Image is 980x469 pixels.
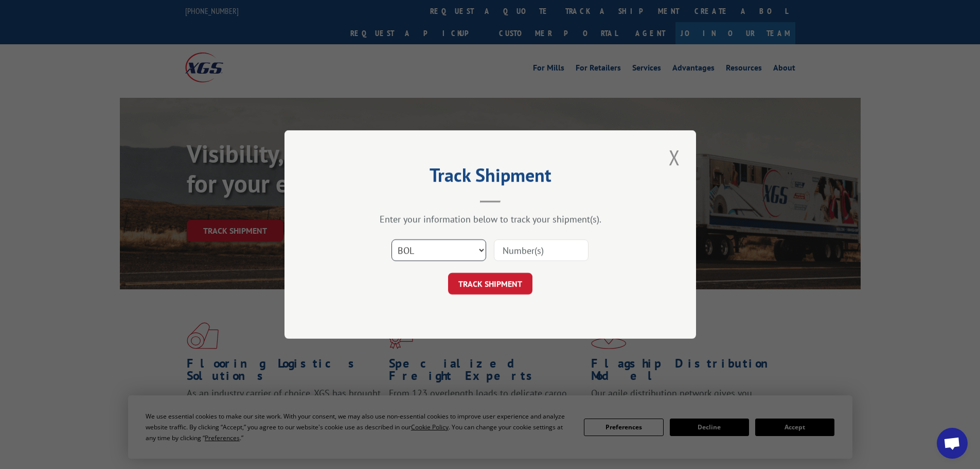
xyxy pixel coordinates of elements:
button: Close modal [666,143,683,171]
a: Open chat [937,428,968,459]
h2: Track Shipment [336,168,645,187]
div: Enter your information below to track your shipment(s). [336,213,645,225]
input: Number(s) [494,239,589,261]
button: TRACK SHIPMENT [448,273,532,294]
